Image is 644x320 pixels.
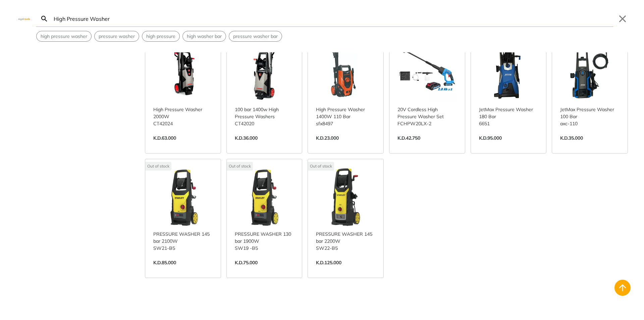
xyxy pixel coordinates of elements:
span: high pressure washer [41,33,87,40]
div: Suggestion: high washer bar [182,31,226,42]
div: Suggestion: pressure washer [94,31,139,42]
img: Close [16,17,32,20]
button: Select suggestion: high pressure washer [37,31,91,41]
button: Select suggestion: high washer bar [183,31,226,41]
input: Search… [52,11,613,27]
span: high washer bar [187,33,222,40]
button: Back to top [614,280,631,296]
div: Out of stock [227,162,253,171]
span: pressure washer bar [233,33,278,40]
button: Select suggestion: pressure washer bar [229,31,282,41]
svg: Search [40,15,48,23]
div: Suggestion: pressure washer bar [229,31,282,42]
div: Suggestion: high pressure washer [36,31,92,42]
button: Close [617,13,628,24]
button: Select suggestion: pressure washer [95,31,139,41]
span: high pressure [146,33,175,40]
div: Out of stock [308,162,334,171]
span: pressure washer [99,33,135,40]
div: Out of stock [145,162,171,171]
button: Select suggestion: high pressure [142,31,179,41]
div: Suggestion: high pressure [142,31,180,42]
svg: Back to top [617,282,628,293]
